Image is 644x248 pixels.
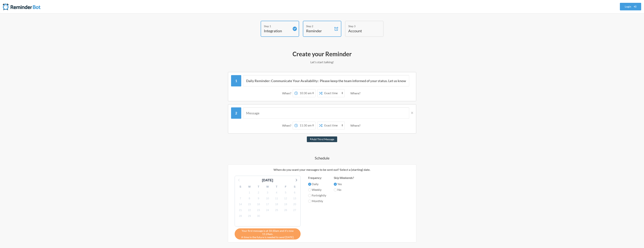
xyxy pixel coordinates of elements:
[274,208,279,213] span: Saturday, October 25, 2025
[213,50,431,58] h2: Create your Reminder
[308,176,326,180] label: Frequency:
[243,75,409,86] input: Message
[274,190,279,195] span: Saturday, October 4, 2025
[264,28,290,33] h4: Integration
[350,89,362,97] div: Where?
[243,107,409,119] input: Message
[272,184,281,190] div: T
[292,208,297,213] span: Monday, October 27, 2025
[263,184,272,190] div: W
[283,196,288,201] span: Sunday, October 12, 2025
[308,182,326,186] label: Daily
[283,202,288,207] span: Sunday, October 19, 2025
[292,196,297,201] span: Monday, October 13, 2025
[274,196,279,201] span: Saturday, October 11, 2025
[308,187,326,192] label: Weekly
[306,28,332,33] h4: Reminder
[213,155,431,161] h4: Schedule
[350,122,362,129] div: Where?
[306,24,332,28] div: Step 2
[265,208,270,213] span: Friday, October 24, 2025
[274,202,279,207] span: Saturday, October 18, 2025
[245,184,254,190] div: M
[238,202,243,207] span: Tuesday, October 14, 2025
[283,208,288,213] span: Sunday, October 26, 2025
[265,202,270,207] span: Friday, October 17, 2025
[236,184,245,190] div: S
[308,183,311,186] input: Daily
[334,188,337,191] input: No
[247,190,252,195] span: Wednesday, October 1, 2025
[308,199,326,203] label: Monthly
[238,208,243,213] span: Tuesday, October 21, 2025
[256,213,261,219] span: Thursday, October 30, 2025
[238,213,243,219] span: Tuesday, October 28, 2025
[235,228,301,240] div: A time in the future is needed to send [DATE].
[247,213,252,219] span: Wednesday, October 29, 2025
[334,182,354,186] label: Yes
[256,208,261,213] span: Thursday, October 23, 2025
[334,176,354,180] label: Skip Weekends?
[264,24,290,28] div: Step 1
[283,190,288,195] span: Sunday, October 5, 2025
[256,190,261,195] span: Thursday, October 2, 2025
[307,136,337,142] button: Add Third Message
[292,190,297,195] span: Monday, October 6, 2025
[348,28,375,33] h4: Account
[256,202,261,207] span: Thursday, October 16, 2025
[348,24,375,28] div: Step 3
[620,3,641,10] a: Login
[282,89,293,97] div: When?
[256,196,261,201] span: Thursday, October 9, 2025
[334,183,337,186] input: Yes
[281,184,290,190] div: F
[254,184,263,190] div: T
[213,60,431,64] p: Let's start talking!
[292,202,297,207] span: Monday, October 20, 2025
[265,190,270,195] span: Friday, October 3, 2025
[290,184,299,190] div: S
[237,229,298,236] span: Your first message is at 10:30am and it's now 11:24am.
[308,200,311,203] input: Monthly
[334,187,354,192] label: No
[247,202,252,207] span: Wednesday, October 15, 2025
[238,196,243,201] span: Tuesday, October 7, 2025
[3,3,41,10] img: Reminder Bot
[308,194,311,197] input: Fortnightly
[231,167,413,172] p: When do you want your messages to be sent out? Select a (starting) date.
[260,178,275,183] div: [DATE]
[282,122,293,129] div: When?
[265,196,270,201] span: Friday, October 10, 2025
[308,188,311,191] input: Weekly
[247,196,252,201] span: Wednesday, October 8, 2025
[308,193,326,198] label: Fortnightly
[247,208,252,213] span: Wednesday, October 22, 2025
